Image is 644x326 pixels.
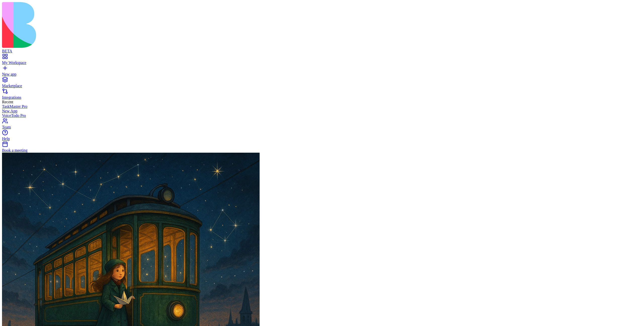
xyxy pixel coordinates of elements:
[2,125,642,129] div: Team
[2,44,642,53] a: BETA
[2,104,642,109] a: TaskMaster Pro
[2,144,642,153] a: Book a meeting
[2,72,642,77] div: New app
[2,56,642,65] a: My Workspace
[2,79,642,88] a: Marketplace
[2,113,642,118] a: VoiceTodo Pro
[2,84,642,88] div: Marketplace
[2,137,642,141] div: Help
[2,100,13,104] span: Recent
[2,2,204,48] img: logo
[2,109,642,113] a: New App
[2,68,642,77] a: New app
[2,49,642,53] div: BETA
[2,95,642,100] div: Integrations
[2,91,642,100] a: Integrations
[2,60,642,65] div: My Workspace
[2,148,642,153] div: Book a meeting
[2,120,642,129] a: Team
[2,132,642,141] a: Help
